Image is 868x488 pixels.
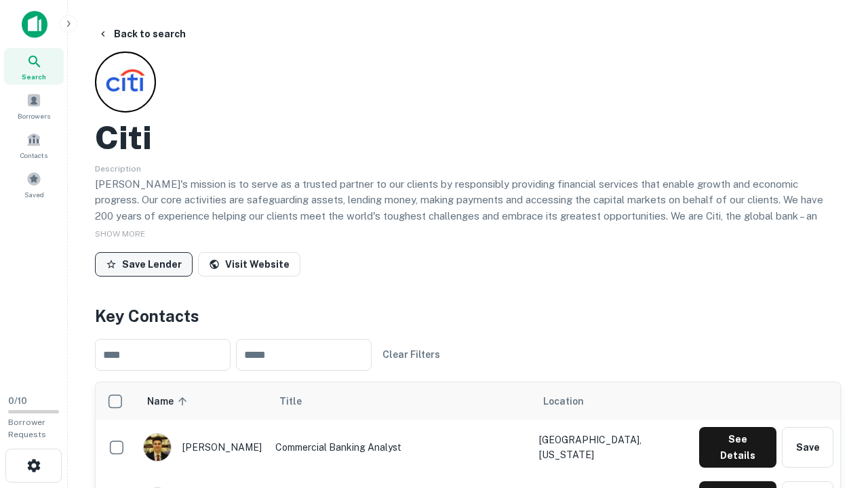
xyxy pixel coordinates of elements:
a: Contacts [4,127,64,163]
button: See Details [699,427,776,468]
span: Location [543,393,584,409]
th: Name [136,382,269,420]
th: Title [269,382,532,420]
button: Clear Filters [377,342,446,367]
span: SHOW MORE [95,229,145,239]
img: capitalize-icon.png [22,11,47,38]
a: Saved [4,166,64,203]
img: 1753279374948 [144,434,171,461]
th: Location [532,382,692,420]
span: Contacts [20,150,47,161]
span: Borrowers [18,110,50,121]
a: Borrowers [4,87,64,124]
button: Save Lender [95,252,193,277]
td: Commercial Banking Analyst [269,420,532,474]
iframe: Chat Widget [800,380,868,445]
button: Save [782,427,833,468]
a: Search [4,48,64,85]
span: Borrower Requests [8,418,46,439]
button: Back to search [92,22,191,46]
div: [PERSON_NAME] [143,433,262,462]
span: Description [95,164,141,174]
p: [PERSON_NAME]'s mission is to serve as a trusted partner to our clients by responsibly providing ... [95,176,841,256]
td: [GEOGRAPHIC_DATA], [US_STATE] [532,420,692,474]
span: Search [22,71,46,82]
span: Title [279,393,319,409]
span: Name [147,393,191,409]
span: 0 / 10 [8,396,27,406]
a: Visit Website [198,252,300,277]
span: Saved [24,189,44,200]
h2: Citi [95,118,152,157]
h4: Key Contacts [95,304,841,328]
